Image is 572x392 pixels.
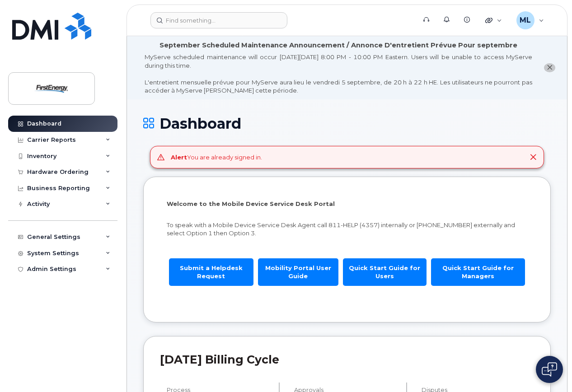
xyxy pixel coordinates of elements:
h2: [DATE] Billing Cycle [160,353,534,366]
button: close notification [544,63,555,73]
a: Mobility Portal User Guide [258,258,338,286]
a: Submit a Helpdesk Request [169,258,253,286]
a: Quick Start Guide for Managers [431,258,525,286]
h1: Dashboard [143,116,551,131]
a: Quick Start Guide for Users [343,258,427,286]
div: You are already signed in. [171,153,262,162]
div: September Scheduled Maintenance Announcement / Annonce D'entretient Prévue Pour septembre [159,41,517,50]
img: Open chat [542,362,557,377]
strong: Alert [171,154,187,161]
p: Welcome to the Mobile Device Service Desk Portal [167,200,527,208]
div: MyServe scheduled maintenance will occur [DATE][DATE] 8:00 PM - 10:00 PM Eastern. Users will be u... [145,53,532,95]
p: To speak with a Mobile Device Service Desk Agent call 811-HELP (4357) internally or [PHONE_NUMBER... [167,221,527,238]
